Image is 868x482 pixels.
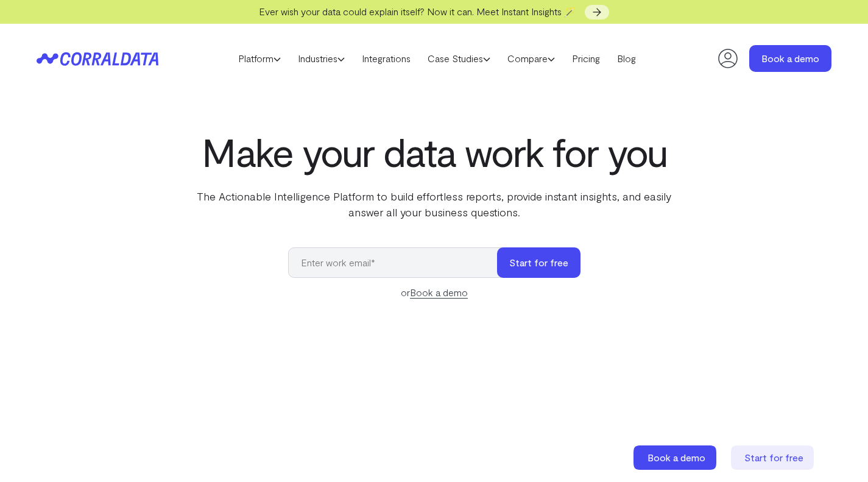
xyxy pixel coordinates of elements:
[353,49,419,68] a: Integrations
[259,5,576,17] span: Ever wish your data could explain itself? Now it can. Meet Instant Insights 🪄
[288,247,509,278] input: Enter work email*
[609,49,644,68] a: Blog
[289,49,353,68] a: Industries
[186,130,683,174] h1: Make your data work for you
[419,49,499,68] a: Case Studies
[563,49,609,68] a: Pricing
[288,285,580,300] div: or
[749,45,831,72] a: Book a demo
[499,49,563,68] a: Compare
[410,286,468,299] a: Book a demo
[633,445,719,470] a: Book a demo
[186,188,683,220] p: The Actionable Intelligence Platform to build effortless reports, provide instant insights, and e...
[497,247,580,278] button: Start for free
[731,445,816,470] a: Start for free
[230,49,289,68] a: Platform
[647,452,705,463] span: Book a demo
[744,452,803,463] span: Start for free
